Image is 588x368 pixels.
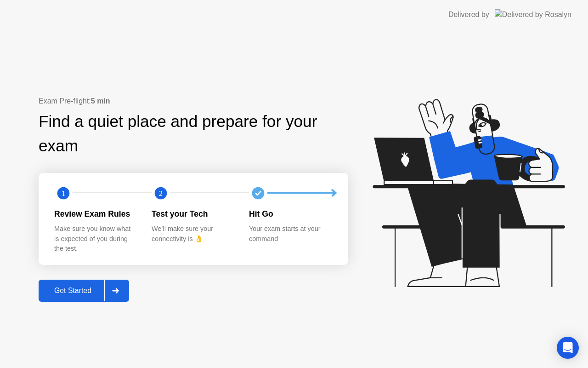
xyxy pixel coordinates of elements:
[249,224,332,244] div: Your exam starts at your command
[39,109,348,158] div: Find a quiet place and prepare for your exam
[152,224,234,244] div: We’ll make sure your connectivity is 👌
[152,208,234,220] div: Test your Tech
[39,280,129,302] button: Get Started
[62,189,65,197] text: 1
[39,96,348,107] div: Exam Pre-flight:
[159,189,163,197] text: 2
[54,224,137,254] div: Make sure you know what is expected of you during the test.
[54,208,137,220] div: Review Exam Rules
[448,9,489,20] div: Delivered by
[249,208,332,220] div: Hit Go
[557,337,579,359] div: Open Intercom Messenger
[495,9,571,20] img: Delivered by Rosalyn
[91,97,110,105] b: 5 min
[41,287,104,295] div: Get Started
